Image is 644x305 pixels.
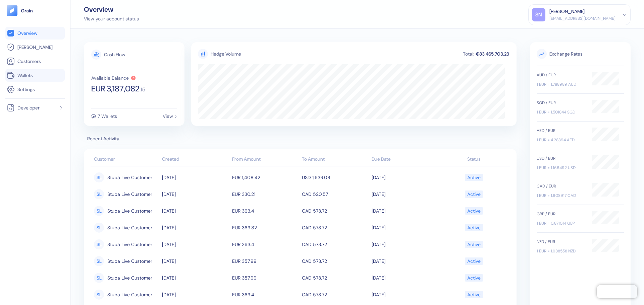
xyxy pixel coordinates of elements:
td: [DATE] [370,219,440,236]
div: Active [467,172,481,183]
td: [DATE] [370,270,440,286]
div: Active [467,188,481,200]
td: [DATE] [160,219,230,236]
button: Available Balance [91,75,136,81]
td: EUR 363.4 [230,203,300,219]
div: SL [94,256,104,266]
div: Active [467,255,481,267]
span: Settings [17,86,35,93]
a: Customers [7,57,63,65]
div: [PERSON_NAME] [549,8,585,15]
span: Wallets [17,72,33,79]
td: EUR 363.4 [230,236,300,253]
div: View > [163,114,177,119]
span: Recent Activity [84,135,517,142]
a: Overview [7,29,63,37]
span: Stuba Live Customer [107,172,152,183]
span: Stuba Live Customer [107,272,152,284]
span: Stuba Live Customer [107,188,152,200]
td: [DATE] [160,186,230,203]
div: SL [94,273,104,283]
div: 1 EUR = 0.871014 GBP [537,220,585,226]
td: [DATE] [160,236,230,253]
div: 1 EUR = 1.788989 AUD [537,81,585,87]
div: SGD / EUR [537,100,585,106]
iframe: Chatra live chat [597,285,637,298]
td: CAD 573.72 [300,286,370,303]
div: Cash Flow [104,52,125,57]
div: Active [467,222,481,233]
div: 1 EUR = 4.28394 AED [537,137,585,143]
div: NZD / EUR [537,239,585,245]
td: [DATE] [370,203,440,219]
td: EUR 363.4 [230,286,300,303]
td: [DATE] [370,286,440,303]
th: From Amount [230,153,300,166]
div: GBP / EUR [537,211,585,217]
div: [EMAIL_ADDRESS][DOMAIN_NAME] [549,15,615,21]
a: Wallets [7,71,63,79]
span: . 15 [140,87,145,92]
span: Stuba Live Customer [107,255,152,267]
div: 1 EUR = 1.501844 SGD [537,109,585,115]
td: [DATE] [160,253,230,270]
span: Stuba Live Customer [107,289,152,300]
div: €83,465,703.23 [475,52,510,56]
div: Active [467,239,481,250]
div: 1 EUR = 1.988558 NZD [537,248,585,254]
td: [DATE] [160,203,230,219]
span: Stuba Live Customer [107,205,152,217]
td: [DATE] [370,253,440,270]
span: Customers [17,58,41,65]
span: Exchange Rates [537,49,624,59]
span: Overview [17,30,37,36]
td: CAD 573.72 [300,236,370,253]
div: 7 Wallets [98,114,117,119]
div: Active [467,289,481,300]
div: AED / EUR [537,128,585,134]
td: USD 1,639.08 [300,169,370,186]
td: [DATE] [370,236,440,253]
div: Available Balance [91,76,129,80]
div: SL [94,239,104,249]
div: SN [532,8,545,21]
div: USD / EUR [537,155,585,161]
div: 1 EUR = 1.608917 CAD [537,193,585,199]
div: AUD / EUR [537,72,585,78]
td: EUR 330.21 [230,186,300,203]
span: Stuba Live Customer [107,222,152,233]
td: [DATE] [160,286,230,303]
div: 1 EUR = 1.166492 USD [537,165,585,171]
div: Status [442,156,506,163]
td: CAD 520.57 [300,186,370,203]
span: Stuba Live Customer [107,239,152,250]
div: Active [467,205,481,217]
td: [DATE] [160,270,230,286]
div: Active [467,272,481,284]
td: CAD 573.72 [300,203,370,219]
span: EUR 3,187,082 [91,85,140,93]
div: CAD / EUR [537,183,585,189]
td: EUR 357.99 [230,270,300,286]
a: [PERSON_NAME] [7,43,63,51]
div: SL [94,223,104,233]
div: View your account status [84,15,139,22]
td: EUR 1,408.42 [230,169,300,186]
th: To Amount [300,153,370,166]
img: logo-tablet-V2.svg [7,5,17,16]
img: logo [21,8,33,13]
td: CAD 573.72 [300,219,370,236]
th: Created [160,153,230,166]
div: Total: [462,52,475,56]
div: Overview [84,6,139,13]
div: Hedge Volume [211,51,241,58]
div: SL [94,172,104,182]
td: CAD 573.72 [300,270,370,286]
td: [DATE] [370,169,440,186]
div: SL [94,206,104,216]
div: SL [94,189,104,199]
a: Settings [7,85,63,93]
td: [DATE] [370,186,440,203]
th: Customer [91,153,160,166]
td: EUR 363.82 [230,219,300,236]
